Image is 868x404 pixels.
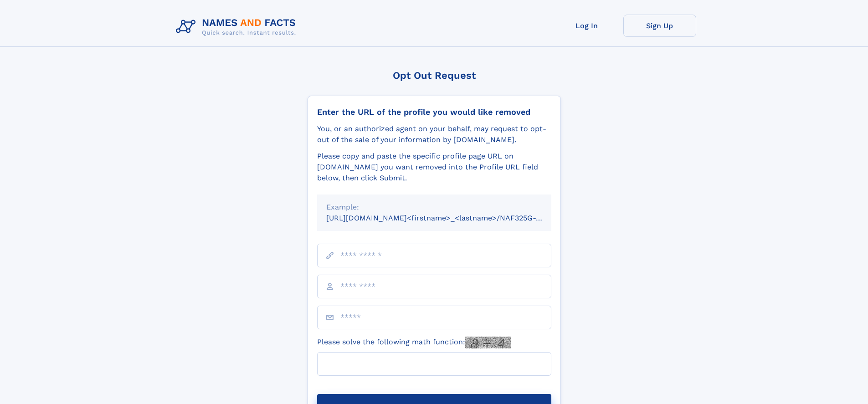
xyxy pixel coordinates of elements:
[317,123,551,145] div: You, or an authorized agent on your behalf, may request to opt-out of the sale of your informatio...
[317,337,511,348] label: Please solve the following math function:
[172,15,303,39] img: Logo Names and Facts
[308,70,561,81] div: Opt Out Request
[317,107,551,117] div: Enter the URL of the profile you would like removed
[550,15,623,37] a: Log In
[326,202,542,213] div: Example:
[326,214,569,222] small: [URL][DOMAIN_NAME]<firstname>_<lastname>/NAF325G-xxxxxxxx
[317,151,551,184] div: Please copy and paste the specific profile page URL on [DOMAIN_NAME] you want removed into the Pr...
[623,15,696,37] a: Sign Up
